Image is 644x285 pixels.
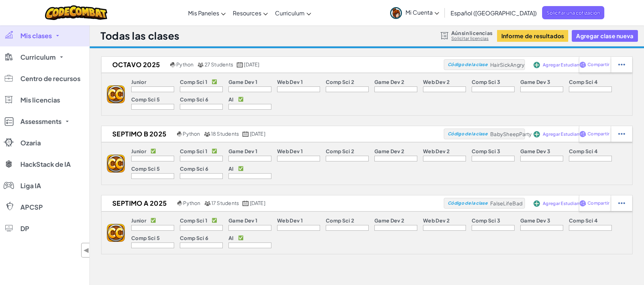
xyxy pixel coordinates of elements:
[20,75,80,82] span: Centro de recursos
[542,6,604,19] a: Solicitar una cotización
[131,235,160,241] p: Comp Sci 5
[520,217,550,223] p: Game Dev 3
[102,129,175,139] h2: SEPTIMO B 2025
[188,9,219,17] span: Mis Paneles
[448,201,487,205] span: Código de la clase
[185,3,229,22] a: Mis Paneles
[588,201,609,205] span: Compartir
[569,217,598,223] p: Comp Sci 4
[183,130,200,137] span: Python
[451,30,492,36] span: Aún sin licencias
[102,129,444,139] a: SEPTIMO B 2025 Python 18 Students [DATE]
[211,130,239,137] span: 18 Students
[197,62,204,67] img: MultipleUsers.png
[151,148,156,154] p: ✅
[242,201,249,206] img: calendar.svg
[277,148,303,154] p: Web Dev 1
[237,62,243,67] img: calendar.svg
[579,131,586,137] img: IconShare_Purple.svg
[271,3,315,22] a: Curriculum
[277,217,303,223] p: Web Dev 1
[423,148,449,154] p: Web Dev 2
[238,235,244,241] p: ✅
[183,200,200,206] span: Python
[374,148,404,154] p: Game Dev 2
[490,61,525,68] span: HairSickAngry
[390,7,402,19] img: avatar
[423,79,449,85] p: Web Dev 2
[543,63,586,67] span: Agregar Estudiantes
[131,148,146,154] p: Junior
[534,62,540,68] img: IconAddStudents.svg
[20,32,52,39] span: Mis clases
[579,61,586,68] img: IconShare_Purple.svg
[107,224,125,242] img: logo
[238,166,244,171] p: ✅
[212,217,217,223] p: ✅
[20,97,60,103] span: Mis licencias
[180,217,207,223] p: Comp Sci 1
[374,79,404,85] p: Game Dev 2
[204,201,211,206] img: MultipleUsers.png
[20,118,62,125] span: Assessments
[543,201,586,206] span: Agregar Estudiantes
[180,79,207,85] p: Comp Sci 1
[180,148,207,154] p: Comp Sci 1
[387,1,443,24] a: Mi Cuenta
[569,79,598,85] p: Comp Sci 4
[131,217,146,223] p: Junior
[177,131,182,137] img: python.png
[228,79,257,85] p: Game Dev 1
[233,9,261,17] span: Resources
[472,79,500,85] p: Comp Sci 3
[205,61,233,67] span: 27 Students
[180,166,208,171] p: Comp Sci 6
[20,54,56,60] span: Curriculum
[374,217,404,223] p: Game Dev 2
[102,198,176,209] h2: SEPTIMO A 2025
[618,200,625,206] img: IconStudentEllipsis.svg
[448,132,487,136] span: Código de la clase
[447,3,540,22] a: Español ([GEOGRAPHIC_DATA])
[326,217,354,223] p: Comp Sci 2
[238,96,244,102] p: ✅
[490,200,522,206] span: FalseLifeBad
[534,131,540,137] img: IconAddStudents.svg
[176,61,193,67] span: Python
[618,131,625,137] img: IconStudentEllipsis.svg
[45,5,108,20] img: CodeCombat logo
[588,62,609,67] span: Compartir
[100,29,180,42] h1: Todas las clases
[102,59,444,70] a: OCTAVO 2025 Python 27 Students [DATE]
[131,96,160,102] p: Comp Sci 5
[107,85,125,103] img: logo
[451,9,537,17] span: Español ([GEOGRAPHIC_DATA])
[180,96,208,102] p: Comp Sci 6
[472,148,500,154] p: Comp Sci 3
[177,201,183,206] img: python.png
[170,62,176,67] img: python.png
[451,36,492,41] a: Solicitar licencias
[472,217,500,223] p: Comp Sci 3
[20,161,71,167] span: HackStack de IA
[275,9,305,17] span: Curriculum
[405,9,439,16] span: Mi Cuenta
[228,217,257,223] p: Game Dev 1
[543,132,586,136] span: Agregar Estudiantes
[131,79,146,85] p: Junior
[180,235,208,241] p: Comp Sci 6
[588,132,609,136] span: Compartir
[277,79,303,85] p: Web Dev 1
[490,131,532,137] span: BabySheepParty
[572,30,638,42] button: Agregar clase nueva
[83,245,89,255] span: ◀
[326,148,354,154] p: Comp Sci 2
[250,200,265,206] span: [DATE]
[497,30,569,42] button: Informe de resultados
[211,200,239,206] span: 17 Students
[244,61,259,67] span: [DATE]
[423,217,449,223] p: Web Dev 2
[212,79,217,85] p: ✅
[228,166,234,171] p: AI
[618,61,625,68] img: IconStudentEllipsis.svg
